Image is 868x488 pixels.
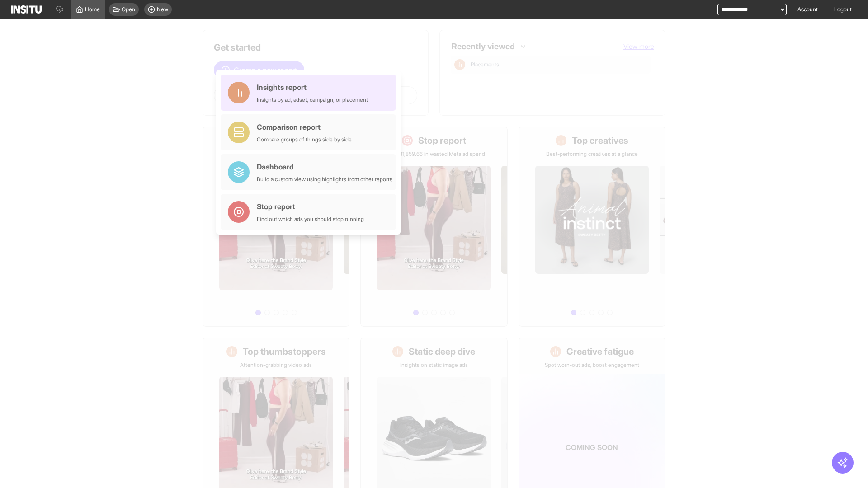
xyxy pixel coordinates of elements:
[157,6,168,13] span: New
[257,161,392,172] div: Dashboard
[257,201,364,212] div: Stop report
[122,6,135,13] span: Open
[85,6,100,13] span: Home
[257,216,364,223] div: Find out which ads you should stop running
[257,136,352,143] div: Compare groups of things side by side
[257,82,368,93] div: Insights report
[257,176,392,183] div: Build a custom view using highlights from other reports
[257,122,352,132] div: Comparison report
[11,5,42,14] img: Logo
[257,96,368,103] div: Insights by ad, adset, campaign, or placement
